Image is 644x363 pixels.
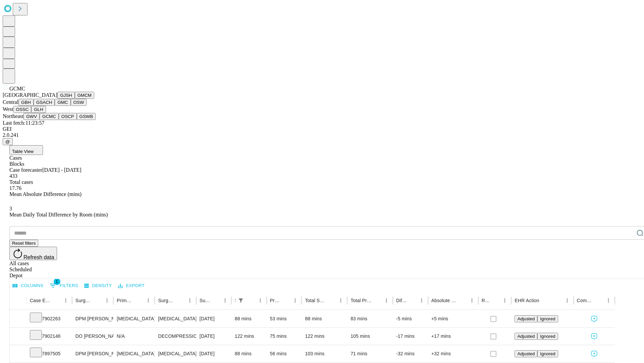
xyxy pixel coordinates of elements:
[200,328,228,345] div: [DATE]
[134,296,144,305] button: Sort
[515,298,539,303] div: EHR Action
[305,328,344,345] div: 122 mins
[235,310,263,327] div: 88 mins
[102,296,112,305] button: Menu
[408,296,417,305] button: Sort
[305,310,344,327] div: 88 mins
[9,212,108,217] span: Mean Daily Total Difference by Room (mins)
[75,298,92,303] div: Surgeon Name
[382,296,391,305] button: Menu
[3,132,641,138] div: 2.0.241
[305,345,344,362] div: 103 mins
[9,191,82,197] span: Mean Absolute Difference (mins)
[515,333,537,340] button: Adjusted
[9,86,25,91] span: GCMC
[537,315,558,322] button: Ignored
[144,296,153,305] button: Menu
[3,99,18,105] span: Central
[431,310,475,327] div: +5 mins
[61,296,70,305] button: Menu
[327,296,336,305] button: Sort
[351,298,372,303] div: Total Predicted Duration
[3,138,13,145] button: @
[281,296,290,305] button: Sort
[351,310,389,327] div: 83 mins
[270,345,299,362] div: 56 mins
[3,113,23,119] span: Northeast
[246,296,256,305] button: Sort
[9,145,43,155] button: Table View
[396,298,407,303] div: Difference
[3,92,57,98] span: [GEOGRAPHIC_DATA]
[235,328,263,345] div: 122 mins
[13,331,23,342] button: Expand
[9,185,21,191] span: 17.76
[176,296,185,305] button: Sort
[270,328,299,345] div: 75 mins
[305,298,326,303] div: Total Scheduled Duration
[117,310,151,327] div: [MEDICAL_DATA]
[515,315,537,322] button: Adjusted
[83,281,114,291] button: Density
[396,345,425,362] div: -32 mins
[537,333,558,340] button: Ignored
[372,296,382,305] button: Sort
[200,298,210,303] div: Surgery Date
[12,149,34,154] span: Table View
[57,92,75,99] button: GJSH
[515,350,537,357] button: Adjusted
[55,99,70,106] button: GMC
[351,328,389,345] div: 105 mins
[5,139,10,144] span: @
[9,167,42,173] span: Case forecaster
[396,310,425,327] div: -5 mins
[3,126,641,132] div: GEI
[158,345,193,362] div: [MEDICAL_DATA] COMPLETE EXCISION OTHER [MEDICAL_DATA] HEAD
[117,345,151,362] div: [MEDICAL_DATA]
[235,298,235,303] div: Scheduled In Room Duration
[71,99,87,106] button: OSW
[52,296,61,305] button: Sort
[336,296,345,305] button: Menu
[458,296,467,305] button: Sort
[42,167,81,173] span: [DATE] - [DATE]
[11,281,45,291] button: Select columns
[537,350,558,357] button: Ignored
[30,310,69,327] div: 7902263
[75,345,110,362] div: DPM [PERSON_NAME]
[30,328,69,345] div: 7902146
[40,113,59,120] button: GCMC
[3,106,13,112] span: West
[540,316,555,321] span: Ignored
[270,298,281,303] div: Predicted In Room Duration
[116,281,146,291] button: Export
[211,296,220,305] button: Sort
[93,296,102,305] button: Sort
[540,296,549,305] button: Sort
[23,254,54,260] span: Refresh data
[3,120,44,126] span: Last fetch: 11:23:57
[12,241,36,246] span: Reset filters
[75,310,110,327] div: DPM [PERSON_NAME] [PERSON_NAME] Dpm
[517,334,535,339] span: Adjusted
[256,296,265,305] button: Menu
[9,206,12,211] span: 3
[517,351,535,356] span: Adjusted
[34,99,55,106] button: GSACH
[185,296,195,305] button: Menu
[540,334,555,339] span: Ignored
[48,280,80,291] button: Show filters
[30,345,69,362] div: 7897505
[75,328,110,345] div: DO [PERSON_NAME]
[431,328,475,345] div: +17 mins
[220,296,230,305] button: Menu
[23,113,40,120] button: GWV
[117,328,151,345] div: N/A
[30,298,51,303] div: Case Epic Id
[13,106,32,113] button: OSSC
[540,351,555,356] span: Ignored
[562,296,572,305] button: Menu
[13,348,23,360] button: Expand
[396,328,425,345] div: -17 mins
[482,298,490,303] div: Resolved in EHR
